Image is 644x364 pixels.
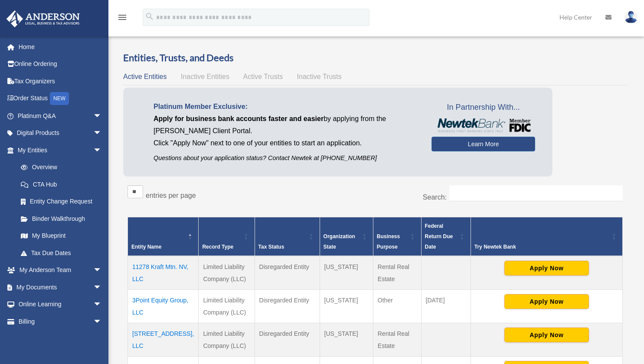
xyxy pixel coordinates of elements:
[373,290,421,323] td: Other
[6,56,115,73] a: Online Ordering
[255,290,320,323] td: Disregarded Entity
[93,141,111,159] span: arrow_drop_down
[12,193,111,210] a: Entity Change Request
[504,294,589,309] button: Apply Now
[6,38,115,56] a: Home
[421,290,471,323] td: [DATE]
[373,256,421,290] td: Rental Real Estate
[297,73,342,80] span: Inactive Trusts
[320,323,373,357] td: [US_STATE]
[320,290,373,323] td: [US_STATE]
[436,118,531,132] img: NewtekBankLogoSM.png
[4,10,82,27] img: Anderson Advisors Platinum Portal
[146,192,196,199] label: entries per page
[504,328,589,342] button: Apply Now
[128,217,199,256] th: Entity Name: Activate to invert sorting
[6,296,115,313] a: Online Learningarrow_drop_down
[202,244,233,250] span: Record Type
[6,330,115,348] a: Events Calendar
[504,261,589,275] button: Apply Now
[93,279,111,296] span: arrow_drop_down
[624,11,637,23] img: User Pic
[93,107,111,125] span: arrow_drop_down
[474,242,609,252] div: Try Newtek Bank
[377,233,400,250] span: Business Purpose
[324,233,355,250] span: Organization State
[373,323,421,357] td: Rental Real Estate
[123,73,167,80] span: Active Entities
[6,72,115,90] a: Tax Organizers
[432,137,535,151] a: Learn More
[154,153,418,164] p: Questions about your application status? Contact Newtek at [PHONE_NUMBER]
[471,217,622,256] th: Try Newtek Bank : Activate to sort
[12,210,111,227] a: Binder Walkthrough
[128,256,199,290] td: 11278 Kraft Mtn. NV, LLC
[423,193,447,201] label: Search:
[255,256,320,290] td: Disregarded Entity
[93,313,111,331] span: arrow_drop_down
[6,313,115,330] a: Billingarrow_drop_down
[6,141,111,159] a: My Entitiesarrow_drop_down
[12,244,111,262] a: Tax Due Dates
[128,290,199,323] td: 3Point Equity Group, LLC
[199,323,255,357] td: Limited Liability Company (LLC)
[93,296,111,314] span: arrow_drop_down
[93,262,111,279] span: arrow_drop_down
[154,113,418,137] p: by applying from the [PERSON_NAME] Client Portal.
[320,256,373,290] td: [US_STATE]
[6,125,115,142] a: Digital Productsarrow_drop_down
[145,12,154,21] i: search
[123,51,627,65] h3: Entities, Trusts, and Deeds
[12,159,106,176] a: Overview
[373,217,421,256] th: Business Purpose: Activate to sort
[117,12,127,23] i: menu
[255,217,320,256] th: Tax Status: Activate to sort
[6,279,115,296] a: My Documentsarrow_drop_down
[154,137,418,149] p: Click "Apply Now" next to one of your entities to start an application.
[50,92,69,105] div: NEW
[425,223,453,250] span: Federal Return Due Date
[131,244,161,250] span: Entity Name
[117,15,127,23] a: menu
[93,125,111,142] span: arrow_drop_down
[6,107,115,125] a: Platinum Q&Aarrow_drop_down
[199,256,255,290] td: Limited Liability Company (LLC)
[12,176,111,193] a: CTA Hub
[199,290,255,323] td: Limited Liability Company (LLC)
[320,217,373,256] th: Organization State: Activate to sort
[6,90,115,108] a: Order StatusNEW
[255,323,320,357] td: Disregarded Entity
[6,262,115,279] a: My Anderson Teamarrow_drop_down
[258,244,284,250] span: Tax Status
[12,227,111,245] a: My Blueprint
[243,73,283,80] span: Active Trusts
[199,217,255,256] th: Record Type: Activate to sort
[154,101,418,113] p: Platinum Member Exclusive:
[154,115,324,122] span: Apply for business bank accounts faster and easier
[432,101,535,115] span: In Partnership With...
[181,73,229,80] span: Inactive Entities
[128,323,199,357] td: [STREET_ADDRESS], LLC
[421,217,471,256] th: Federal Return Due Date: Activate to sort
